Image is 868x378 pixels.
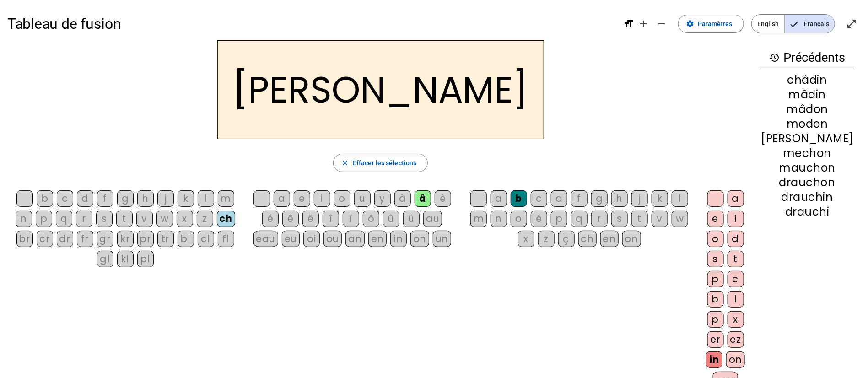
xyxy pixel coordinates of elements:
div: an [345,231,365,247]
div: châdin [761,75,853,86]
div: p [551,211,567,227]
div: mauchon [761,162,853,173]
h3: Précédents [761,48,853,68]
div: ë [302,211,319,227]
div: q [56,211,72,227]
div: oi [303,231,320,247]
div: x [728,311,744,328]
div: o [707,231,724,247]
div: kl [117,251,134,267]
div: modon [761,119,853,130]
div: ü [403,211,420,227]
div: z [538,231,555,247]
div: b [511,190,527,207]
div: y [374,190,391,207]
div: r [591,211,608,227]
div: dr [57,231,73,247]
div: h [137,190,154,207]
div: t [631,211,648,227]
h2: [PERSON_NAME] [217,40,544,139]
div: w [672,211,688,227]
div: drauchon [761,177,853,188]
div: k [178,190,194,207]
div: i [728,211,744,227]
div: w [156,211,173,227]
div: v [136,211,153,227]
div: tr [157,231,174,247]
div: pl [137,251,154,267]
div: o [334,190,350,207]
div: x [518,231,534,247]
div: on [726,351,745,368]
span: Effacer les sélections [353,157,416,168]
div: a [274,190,290,207]
div: c [531,190,547,207]
div: gr [97,231,113,247]
div: un [433,231,451,247]
mat-icon: history [769,52,780,63]
div: eu [282,231,300,247]
div: cl [198,231,214,247]
div: ê [282,211,299,227]
div: au [423,211,442,227]
h1: Tableau de fusion [7,9,616,38]
div: ô [363,211,379,227]
div: â [415,190,431,207]
div: v [652,211,668,227]
div: m [470,211,487,227]
div: h [611,190,628,207]
div: eau [253,231,279,247]
div: a [728,190,744,207]
div: é [262,211,279,227]
div: ç [558,231,575,247]
div: û [383,211,399,227]
div: ez [728,331,744,348]
div: i [314,190,330,207]
div: o [511,211,527,227]
div: t [728,251,744,267]
div: f [97,190,113,207]
div: pr [137,231,154,247]
mat-icon: open_in_full [846,18,857,29]
div: l [728,291,744,308]
div: g [591,190,608,207]
div: x [177,211,193,227]
div: c [728,271,744,287]
mat-icon: remove [656,18,667,29]
div: î [323,211,339,227]
div: mechon [761,148,853,159]
div: bl [178,231,194,247]
div: mâdin [761,89,853,100]
button: Diminuer la taille de la police [652,15,671,33]
div: on [622,231,641,247]
span: Paramètres [698,18,733,29]
div: l [198,190,214,207]
div: f [571,190,588,207]
div: r [76,211,92,227]
mat-button-toggle-group: Language selection [751,14,835,33]
div: p [707,311,724,328]
div: e [707,211,724,227]
div: s [707,251,724,267]
div: ou [323,231,342,247]
div: k [652,190,668,207]
div: fr [77,231,93,247]
div: u [354,190,371,207]
mat-icon: add [638,18,649,29]
div: q [571,211,588,227]
div: b [707,291,724,308]
div: en [368,231,387,247]
div: n [16,211,32,227]
div: en [600,231,619,247]
button: Paramètres [678,15,744,33]
div: ch [217,211,235,227]
div: drauchin [761,192,853,203]
div: [PERSON_NAME] [761,133,853,144]
div: l [672,190,688,207]
div: on [410,231,429,247]
button: Augmenter la taille de la police [634,15,652,33]
mat-icon: close [341,159,349,167]
div: d [77,190,93,207]
div: p [707,271,724,287]
div: drauchi [761,206,853,217]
